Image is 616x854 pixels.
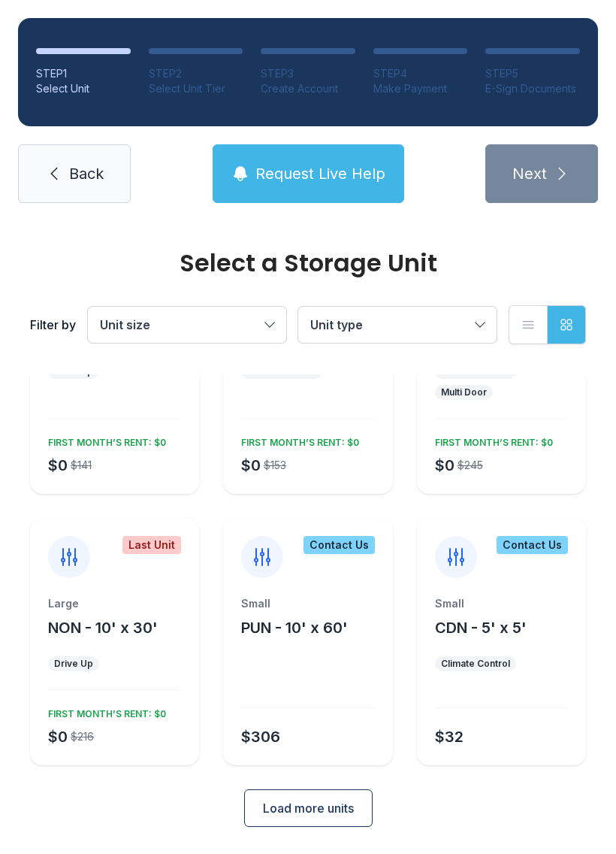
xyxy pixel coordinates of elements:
[241,617,348,638] button: PUN - 10' x 60'
[263,799,354,817] span: Load more units
[512,163,547,184] span: Next
[303,536,375,554] div: Contact Us
[149,81,243,96] div: Select Unit Tier
[429,431,553,449] div: FIRST MONTH’S RENT: $0
[71,729,94,744] div: $216
[48,455,68,476] div: $0
[435,455,454,476] div: $0
[122,536,181,554] div: Last Unit
[261,66,355,81] div: STEP 3
[435,596,568,611] div: Small
[485,66,580,81] div: STEP 5
[30,251,586,275] div: Select a Storage Unit
[71,458,92,473] div: $141
[69,163,104,184] span: Back
[48,619,158,637] span: NON - 10' x 30'
[241,726,280,747] div: $306
[264,458,286,473] div: $153
[235,431,359,449] div: FIRST MONTH’S RENT: $0
[241,596,374,611] div: Small
[241,619,348,637] span: PUN - 10' x 60'
[497,536,568,554] div: Contact Us
[100,317,150,332] span: Unit size
[441,658,510,670] div: Climate Control
[310,317,363,332] span: Unit type
[42,431,166,449] div: FIRST MONTH’S RENT: $0
[435,726,464,747] div: $32
[255,163,385,184] span: Request Live Help
[48,617,158,638] button: NON - 10' x 30'
[298,307,497,343] button: Unit type
[373,81,468,96] div: Make Payment
[241,455,261,476] div: $0
[261,81,355,96] div: Create Account
[48,726,68,747] div: $0
[457,458,483,473] div: $245
[485,81,580,96] div: E-Sign Documents
[88,307,286,343] button: Unit size
[435,617,527,638] button: CDN - 5' x 5'
[36,81,131,96] div: Select Unit
[149,66,243,81] div: STEP 2
[54,658,93,670] div: Drive Up
[373,66,468,81] div: STEP 4
[48,596,181,611] div: Large
[30,316,76,334] div: Filter by
[42,702,166,720] div: FIRST MONTH’S RENT: $0
[441,386,487,398] div: Multi Door
[435,619,527,637] span: CDN - 5' x 5'
[36,66,131,81] div: STEP 1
